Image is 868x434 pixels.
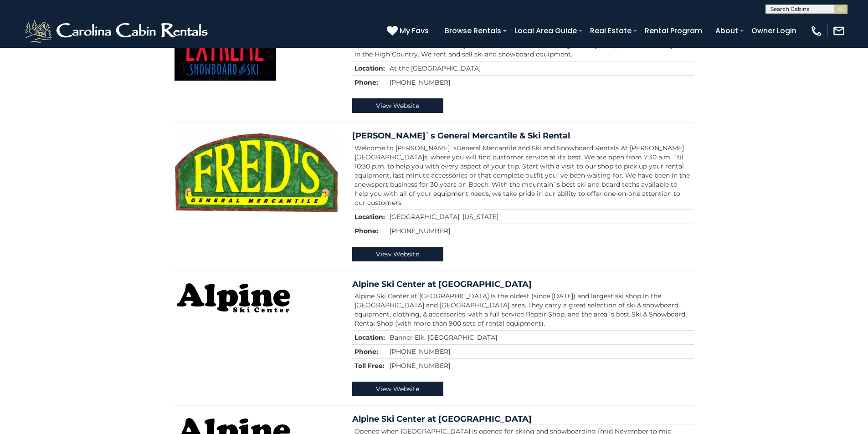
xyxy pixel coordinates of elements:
[387,224,694,238] td: [PHONE_NUMBER]
[352,131,570,141] a: [PERSON_NAME]`s General Mercantile & Ski Rental
[640,23,707,39] a: Rental Program
[354,362,385,370] strong: Toll Free:
[354,64,385,72] strong: Location:
[387,209,694,224] td: [GEOGRAPHIC_DATA], [US_STATE]
[440,23,506,39] a: Browse Rentals
[352,38,694,61] td: Extreme Snowboard & Ski is a unique winter sports center featuring the only computerized rental s...
[586,23,636,39] a: Real Estate
[387,25,431,37] a: My Favs
[175,280,297,316] img: Alpine Ski Center at Sugar Mountain
[387,75,694,89] td: [PHONE_NUMBER]
[23,17,212,45] img: White-1-2.png
[832,25,845,37] img: mail-regular-white.png
[747,23,801,39] a: Owner Login
[354,347,378,356] strong: Phone:
[352,247,443,261] a: View Website
[352,414,532,424] a: Alpine Ski Center at [GEOGRAPHIC_DATA]
[400,25,429,36] span: My Favs
[175,29,276,81] img: Extreme Snowboard & Ski
[387,359,694,373] td: [PHONE_NUMBER]
[352,98,443,113] a: View Website
[387,345,694,359] td: [PHONE_NUMBER]
[354,227,378,235] strong: Phone:
[387,331,694,345] td: Banner Elk, [GEOGRAPHIC_DATA]
[352,279,532,289] a: Alpine Ski Center at [GEOGRAPHIC_DATA]
[354,78,378,87] strong: Phone:
[387,61,694,75] td: At the [GEOGRAPHIC_DATA]
[352,289,694,331] td: Alpine Ski Center at [GEOGRAPHIC_DATA] is the oldest (since [DATE]) and largest ski shop in the [...
[354,333,385,342] strong: Location:
[352,141,694,209] td: Welcome to [PERSON_NAME]`sGeneral Mercantile and Ski and Snowboard Rentals At [PERSON_NAME][GEOGR...
[352,382,443,396] a: View Website
[510,23,581,39] a: Local Area Guide
[175,132,339,214] img: Fred`s General Mercantile & Ski Rental
[711,23,743,39] a: About
[810,25,823,37] img: phone-regular-white.png
[354,213,385,221] strong: Location:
